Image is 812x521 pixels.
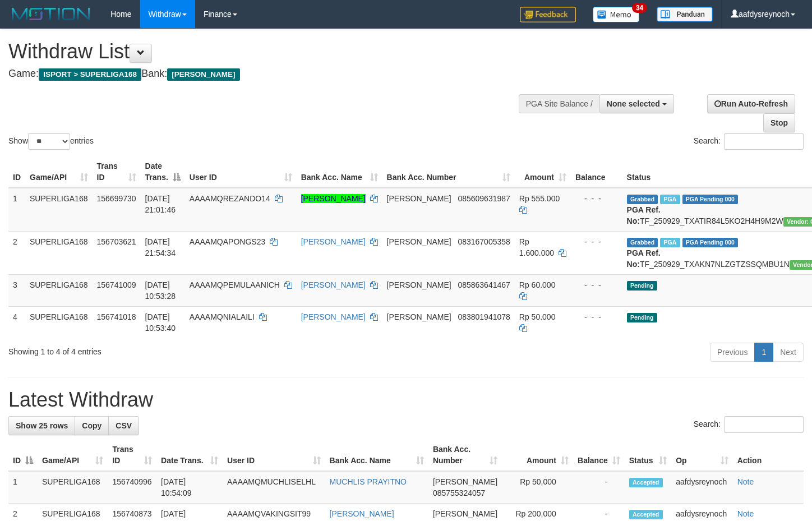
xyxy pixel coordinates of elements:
th: Bank Acc. Number: activate to sort column ascending [382,156,515,188]
th: ID: activate to sort column descending [8,439,38,471]
span: 156741009 [97,280,136,289]
span: [PERSON_NAME] [167,68,239,81]
th: Balance: activate to sort column ascending [573,439,625,471]
a: Previous [710,343,755,362]
span: [DATE] 21:54:34 [145,237,176,257]
th: Trans ID: activate to sort column ascending [93,156,141,188]
span: [PERSON_NAME] [387,237,451,246]
span: CSV [116,421,132,430]
th: Balance [571,156,622,188]
span: Grabbed [627,238,658,247]
span: PGA Pending [682,195,739,204]
th: Amount: activate to sort column ascending [515,156,571,188]
span: Pending [627,313,657,322]
input: Search: [724,416,804,433]
td: 1 [8,188,25,232]
span: Marked by aafchhiseyha [660,238,680,247]
span: ISPORT > SUPERLIGA168 [39,68,141,81]
span: AAAAMQNIALAILI [190,312,255,321]
th: Op: activate to sort column ascending [671,439,733,471]
div: Showing 1 to 4 of 4 entries [8,342,330,357]
img: MOTION_logo.png [8,6,94,22]
a: Copy [75,416,109,435]
a: [PERSON_NAME] [301,312,366,321]
a: [PERSON_NAME] [301,237,366,246]
label: Search: [694,133,804,150]
div: PGA Site Balance / [519,94,599,113]
button: None selected [599,94,674,113]
h1: Withdraw List [8,40,530,63]
td: 2 [8,231,25,274]
span: [PERSON_NAME] [387,312,451,321]
label: Show entries [8,133,94,150]
span: Copy 083801941078 to clipboard [458,312,510,321]
th: Game/API: activate to sort column ascending [25,156,93,188]
th: Bank Acc. Name: activate to sort column ascending [297,156,382,188]
td: [DATE] 10:54:09 [156,471,223,504]
span: Copy 085755324057 to clipboard [433,488,485,497]
span: [PERSON_NAME] [387,280,451,289]
span: [PERSON_NAME] [387,194,451,203]
td: aafdysreynoch [671,471,733,504]
span: [DATE] 10:53:40 [145,312,176,333]
div: - - - [575,193,618,204]
span: Pending [627,281,657,291]
div: - - - [575,236,618,247]
span: [PERSON_NAME] [433,509,497,518]
img: Button%20Memo.svg [593,7,640,22]
span: [DATE] 21:01:46 [145,194,176,214]
th: Status: activate to sort column ascending [625,439,671,471]
td: Rp 50,000 [502,471,573,504]
img: panduan.png [657,7,713,22]
span: Rp 1.600.000 [519,237,554,257]
th: Action [733,439,804,471]
th: Date Trans.: activate to sort column descending [141,156,185,188]
span: Accepted [629,510,663,519]
td: SUPERLIGA168 [25,306,93,338]
th: Date Trans.: activate to sort column ascending [156,439,223,471]
span: Copy [82,421,101,430]
th: User ID: activate to sort column ascending [223,439,325,471]
th: ID [8,156,25,188]
td: - [573,471,625,504]
h1: Latest Withdraw [8,389,804,411]
th: Trans ID: activate to sort column ascending [108,439,156,471]
a: 1 [754,343,773,362]
span: Marked by aafchhiseyha [660,195,680,204]
td: SUPERLIGA168 [38,471,108,504]
span: Copy 085863641467 to clipboard [458,280,510,289]
td: SUPERLIGA168 [25,274,93,306]
img: Feedback.jpg [520,7,576,22]
td: 3 [8,274,25,306]
label: Search: [694,416,804,433]
th: Amount: activate to sort column ascending [502,439,573,471]
input: Search: [724,133,804,150]
span: None selected [607,99,660,108]
span: AAAAMQPEMULAANICH [190,280,280,289]
span: Copy 083167005358 to clipboard [458,237,510,246]
span: Rp 60.000 [519,280,556,289]
a: [PERSON_NAME] [301,194,366,203]
select: Showentries [28,133,70,150]
td: 156740996 [108,471,156,504]
a: Run Auto-Refresh [707,94,795,113]
th: User ID: activate to sort column ascending [185,156,297,188]
span: 156703621 [97,237,136,246]
span: Rp 555.000 [519,194,560,203]
td: 1 [8,471,38,504]
a: MUCHLIS PRAYITNO [330,477,407,486]
span: Grabbed [627,195,658,204]
td: SUPERLIGA168 [25,188,93,232]
th: Bank Acc. Name: activate to sort column ascending [325,439,428,471]
td: AAAAMQMUCHLISELHL [223,471,325,504]
th: Bank Acc. Number: activate to sort column ascending [428,439,502,471]
span: 34 [632,3,647,13]
h4: Game: Bank: [8,68,530,80]
a: [PERSON_NAME] [330,509,394,518]
a: Note [737,509,754,518]
div: - - - [575,279,618,291]
span: Copy 085609631987 to clipboard [458,194,510,203]
a: Note [737,477,754,486]
span: PGA Pending [682,238,739,247]
td: 4 [8,306,25,338]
